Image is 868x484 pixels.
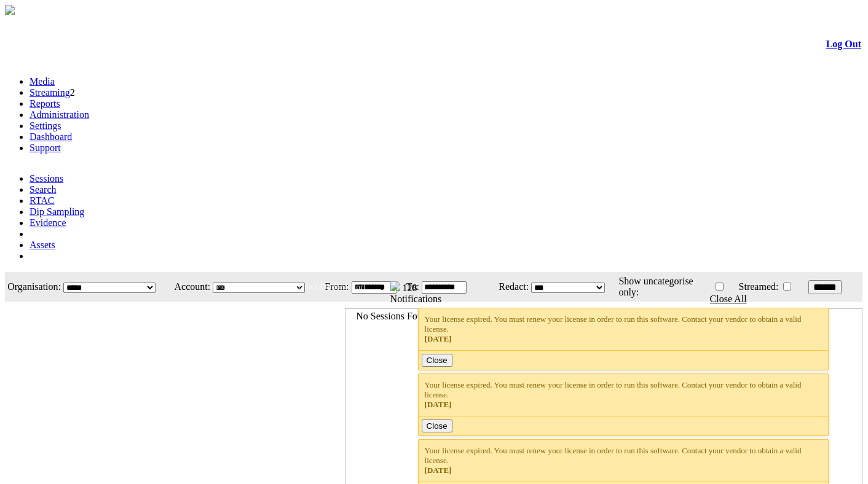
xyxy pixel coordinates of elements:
img: bell25.png [390,281,400,291]
a: Search [30,184,57,195]
div: Your license expired. You must renew your license in order to run this software. Contact your ven... [425,446,823,475]
span: 128 [403,283,417,293]
span: 2 [70,87,75,98]
span: Welcome, System Administrator (Administrator) [210,282,366,291]
td: Account: [169,273,211,300]
span: [DATE] [425,334,452,343]
a: RTAC [30,195,54,206]
button: Close [422,420,452,432]
div: Notifications [390,294,837,305]
a: Assets [30,240,55,250]
a: Evidence [30,217,66,228]
a: Dashboard [30,131,72,142]
a: Streaming [30,87,70,98]
a: Support [30,142,61,153]
a: Close All [710,294,747,304]
a: Sessions [30,173,63,184]
div: Your license expired. You must renew your license in order to run this software. Contact your ven... [425,380,823,410]
span: [DATE] [425,466,452,475]
a: Dip Sampling [30,206,84,217]
a: Settings [30,120,61,131]
a: Log Out [826,39,861,49]
td: Organisation: [6,273,61,300]
a: Administration [30,109,89,120]
a: Reports [30,98,60,109]
div: Your license expired. You must renew your license in order to run this software. Contact your ven... [425,314,823,344]
button: Close [422,354,452,367]
a: Media [30,76,55,87]
span: [DATE] [425,400,452,409]
img: arrow-3.png [5,5,15,15]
